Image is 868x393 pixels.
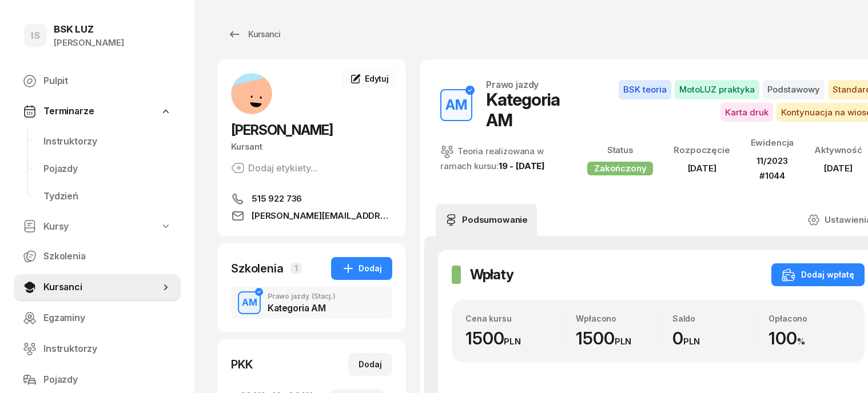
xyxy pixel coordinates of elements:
[797,336,805,347] small: %
[31,31,40,41] span: IS
[34,183,181,210] a: Tydzień
[43,249,172,264] span: Szkolenia
[751,135,794,150] div: Ewidencja
[436,204,537,236] a: Podsumowanie
[441,94,472,117] div: AM
[14,67,181,95] a: Pulpit
[814,161,862,176] div: [DATE]
[486,80,539,89] div: Prawo jazdy
[365,74,389,83] span: Edytuj
[359,358,382,371] div: Dodaj
[674,143,730,158] div: Rozpoczęcie
[576,328,658,349] div: 1500
[312,293,336,300] span: (Stacj.)
[217,23,290,46] a: Kursanci
[231,260,284,276] div: Szkolenia
[331,257,392,280] button: Dodaj
[341,262,382,275] div: Dodaj
[43,372,172,387] span: Pojazdy
[290,263,302,274] span: 1
[238,291,261,314] button: AM
[14,243,181,270] a: Szkolenia
[771,263,865,286] button: Dodaj wpłatę
[43,134,172,149] span: Instruktorzy
[43,311,172,326] span: Egzaminy
[43,280,160,295] span: Kursanci
[465,314,562,323] div: Cena kursu
[587,162,653,175] div: Zakończony
[486,89,560,130] div: Kategoria AM
[672,314,754,323] div: Saldo
[504,336,521,347] small: PLN
[231,356,253,372] div: PKK
[440,144,560,174] div: Teoria realizowana w ramach kursu:
[43,104,94,119] span: Terminarze
[231,139,392,154] div: Kursant
[231,161,317,175] button: Dodaj etykiety...
[237,293,262,312] div: AM
[268,293,336,300] div: Prawo jazdy
[348,353,392,376] button: Dodaj
[782,268,854,282] div: Dodaj wpłatę
[34,155,181,183] a: Pojazdy
[675,80,759,99] span: MotoLUZ praktyka
[268,303,336,312] div: Kategoria AM
[252,192,302,206] span: 515 922 736
[14,304,181,332] a: Egzaminy
[465,328,562,349] div: 1500
[619,80,671,99] span: BSK teoria
[43,74,172,89] span: Pulpit
[43,189,172,204] span: Tydzień
[43,162,172,177] span: Pojazdy
[43,219,69,234] span: Kursy
[720,103,773,122] span: Karta druk
[769,328,850,349] div: 100
[14,98,181,125] a: Terminarze
[576,314,658,323] div: Wpłacono
[751,154,794,183] div: 11/2023 #1044
[615,336,632,347] small: PLN
[672,328,754,349] div: 0
[54,35,124,50] div: [PERSON_NAME]
[769,314,850,323] div: Opłacono
[228,27,280,41] div: Kursanci
[34,128,181,155] a: Instruktorzy
[814,143,862,158] div: Aktywność
[14,214,181,240] a: Kursy
[252,209,392,223] span: [PERSON_NAME][EMAIL_ADDRESS][DOMAIN_NAME]
[470,266,513,284] h2: Wpłaty
[763,80,825,99] span: Podstawowy
[440,89,472,121] button: AM
[14,274,181,301] a: Kursanci
[688,163,716,174] span: [DATE]
[231,192,392,206] a: 515 922 736
[231,122,333,138] span: [PERSON_NAME]
[43,342,172,356] span: Instruktorzy
[342,69,397,89] a: Edytuj
[587,143,653,158] div: Status
[683,336,700,347] small: PLN
[499,161,545,171] a: 19 - [DATE]
[231,287,392,319] button: AMPrawo jazdy(Stacj.)Kategoria AM
[231,209,392,223] a: [PERSON_NAME][EMAIL_ADDRESS][DOMAIN_NAME]
[14,335,181,363] a: Instruktorzy
[54,25,124,34] div: BSK LUZ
